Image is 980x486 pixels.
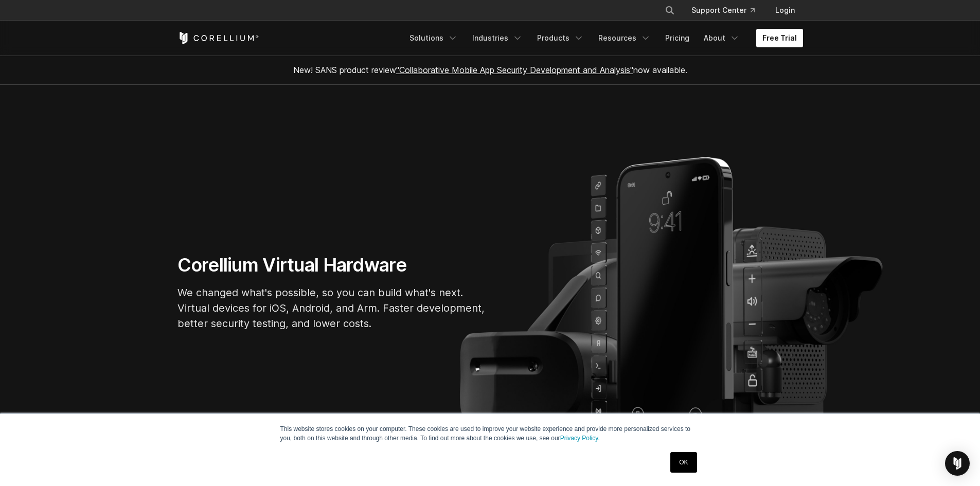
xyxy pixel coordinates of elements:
[945,451,970,476] div: Open Intercom Messenger
[177,254,486,277] h1: Corellium Virtual Hardware
[177,32,259,44] a: Corellium Home
[280,424,700,443] p: This website stores cookies on your computer. These cookies are used to improve your website expe...
[659,29,696,47] a: Pricing
[403,29,464,47] a: Solutions
[403,29,803,47] div: Navigation Menu
[661,1,679,20] button: Search
[177,285,486,331] p: We changed what's possible, so you can build what's next. Virtual devices for iOS, Android, and A...
[767,1,803,20] a: Login
[698,29,746,47] a: About
[396,65,633,75] a: "Collaborative Mobile App Security Development and Analysis"
[560,435,600,442] a: Privacy Policy.
[683,1,763,20] a: Support Center
[592,29,657,47] a: Resources
[466,29,529,47] a: Industries
[293,65,687,75] span: New! SANS product review now available.
[670,452,697,473] a: OK
[652,1,803,20] div: Navigation Menu
[531,29,590,47] a: Products
[756,29,803,47] a: Free Trial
